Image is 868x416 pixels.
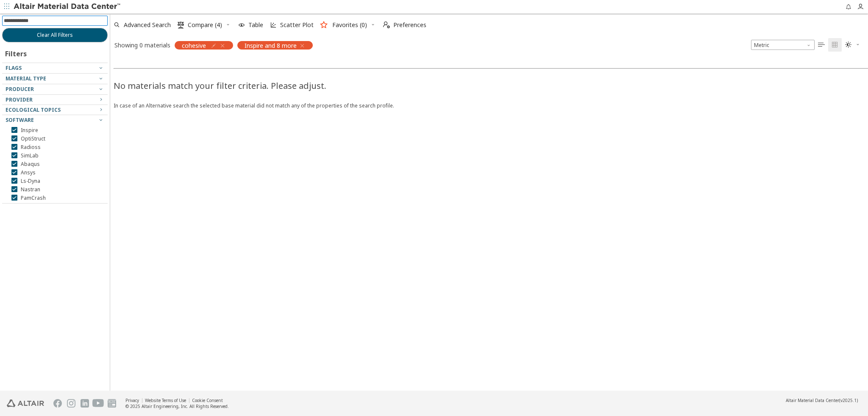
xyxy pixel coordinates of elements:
button: Flags [2,63,108,73]
span: Ls-Dyna [21,178,40,185]
i:  [818,41,825,48]
i:  [383,22,390,28]
button: Theme [842,38,864,52]
span: Producer [6,85,34,93]
span: Advanced Search [124,22,171,28]
img: Altair Material Data Center [14,3,122,11]
div: Unit System [751,40,815,50]
a: Cookie Consent [192,397,223,403]
button: Producer [2,84,108,94]
div: Showing 0 materials [114,41,170,49]
span: Ansys [21,169,36,176]
div: © 2025 Altair Engineering, Inc. All Rights Reserved. [125,403,229,409]
span: Inspire and 8 more [245,41,297,49]
button: Ecological Topics [2,105,108,115]
span: Provider [6,96,33,103]
span: Compare (4) [188,22,222,28]
span: SimLab [21,152,39,159]
span: Ecological Topics [6,106,61,113]
span: Flags [6,64,22,72]
button: Clear All Filters [2,28,108,42]
span: Metric [751,40,815,50]
button: Software [2,115,108,125]
button: Table View [815,38,828,52]
span: Scatter Plot [280,22,314,28]
i:  [178,22,184,28]
span: Material Type [6,75,46,82]
span: Clear All Filters [37,32,73,39]
span: Abaqus [21,161,40,168]
button: Material Type [2,74,108,84]
i:  [845,41,852,48]
div: Filters [2,42,31,63]
span: Preferences [393,22,426,28]
span: Radioss [21,144,41,151]
img: Altair Engineering [7,399,44,407]
span: Nastran [21,186,40,193]
span: Table [248,22,263,28]
a: Privacy [125,397,139,403]
i:  [832,41,838,48]
button: Tile View [828,38,842,52]
span: PamCrash [21,195,46,201]
span: Altair Material Data Center [786,397,839,403]
span: cohesive [182,41,206,49]
span: Inspire [21,127,38,134]
span: Software [6,116,34,124]
span: Favorites (0) [332,22,367,28]
span: OptiStruct [21,135,45,142]
div: (v2025.1) [786,397,858,403]
button: Provider [2,95,108,105]
a: Website Terms of Use [145,397,186,403]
